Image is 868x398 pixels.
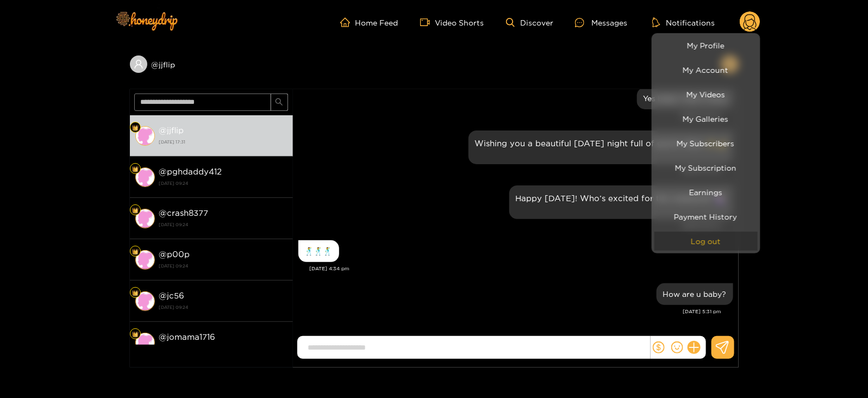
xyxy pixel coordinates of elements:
[654,207,758,226] a: Payment History
[654,232,758,251] button: Log out
[654,134,758,153] a: My Subscribers
[654,158,758,177] a: My Subscription
[654,85,758,104] a: My Videos
[654,60,758,79] a: My Account
[654,183,758,202] a: Earnings
[654,109,758,128] a: My Galleries
[654,36,758,55] a: My Profile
